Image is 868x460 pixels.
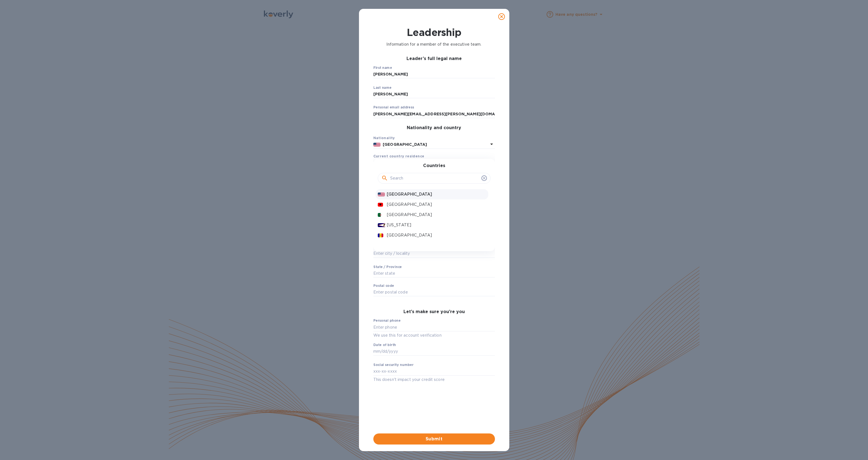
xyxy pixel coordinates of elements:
input: Enter city / locality [373,250,495,258]
img: US [373,143,381,147]
h3: Countries [423,163,445,168]
p: [GEOGRAPHIC_DATA] [387,191,486,197]
img: DZ [378,213,384,217]
img: AS [378,223,386,227]
input: Enter personal email address [373,110,495,118]
p: [GEOGRAPHIC_DATA] [387,232,486,238]
b: Current country residence [373,154,424,158]
h1: Leadership [407,25,461,39]
img: AD [378,233,383,237]
label: Personal phone [373,319,400,323]
input: mm/dd/yyyy [373,347,495,356]
b: Nationality [373,136,395,140]
label: Last name [373,86,392,89]
label: City / Locality [373,245,398,249]
p: [US_STATE] [387,222,486,228]
input: Enter last name [373,90,495,98]
label: State / Province [373,265,402,269]
p: [GEOGRAPHIC_DATA] [387,212,486,218]
h3: Nationality and country [373,125,495,131]
input: Enter phone [373,323,495,331]
input: Search [390,174,479,183]
button: Submit [373,433,495,445]
p: [GEOGRAPHIC_DATA] [387,202,486,207]
label: First name [373,66,392,69]
input: Enter state [373,269,495,278]
img: AL [378,203,383,207]
h3: Let’s make sure you’re you [373,309,495,315]
p: This doesn't impact your credit score [373,376,495,383]
label: Personal email address [373,106,414,109]
label: Date of birth [373,344,396,347]
b: [GEOGRAPHIC_DATA] [383,142,427,147]
input: xxx-xx-xxxx [373,367,495,376]
label: Postal code [373,284,394,287]
img: US [378,193,385,196]
label: Social security number [373,363,413,367]
h3: Leader’s full legal name [373,56,495,61]
span: Submit [378,436,491,442]
p: Information for a member of the executive team. [386,41,481,47]
input: Enter first name [373,70,495,79]
p: We use this for account verification [373,332,495,339]
input: Enter postal code [373,288,495,297]
p: Enter country [373,160,400,166]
